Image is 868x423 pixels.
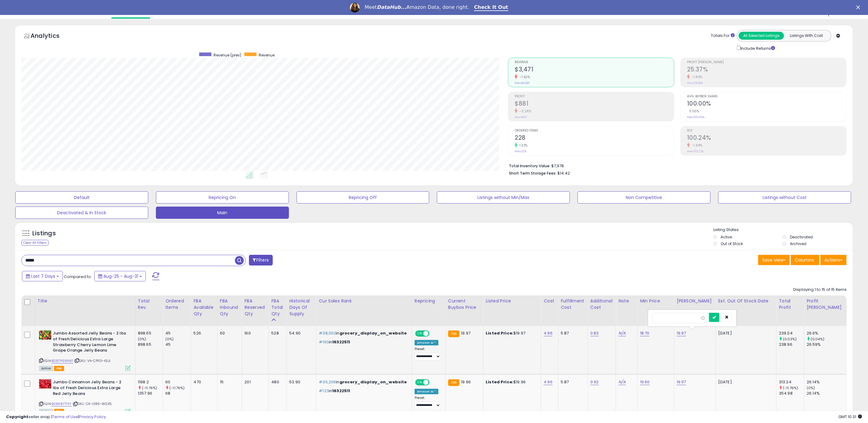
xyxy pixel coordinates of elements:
[74,358,110,363] span: | SKU: V4-CPFG-43JI
[486,379,513,385] b: Listed Price:
[677,379,686,385] a: 19.97
[807,331,846,336] div: 26.6%
[811,337,824,342] small: (0.04%)
[687,95,846,98] span: Avg. Buybox Share
[244,379,264,385] div: 201
[437,191,570,204] button: Listings without Min/Max
[486,298,538,304] div: Listed Price
[415,389,438,394] div: Amazon AI *
[779,298,801,311] div: Total Profit
[138,342,163,347] div: 898.65
[319,379,407,385] p: in
[784,32,829,40] button: Listings With Cost
[52,414,78,420] a: Terms of Use
[718,331,772,336] p: [DATE]
[6,414,106,420] div: seller snap | |
[561,298,585,311] div: Fulfillment Cost
[319,298,409,304] div: Cur Sales Rank
[561,379,583,385] div: 5.87
[721,234,732,240] label: Active
[21,240,49,246] div: Clear All Filters
[220,331,237,336] div: 60
[332,388,350,394] span: 16322511
[365,4,469,10] div: Meet Amazon Data, done right.
[15,191,148,204] button: Default
[448,379,459,386] small: FBA
[517,75,530,79] small: -1.42%
[297,191,430,204] button: Repricing Off
[340,379,407,385] span: grocery_display_on_website
[590,379,599,385] a: 0.92
[618,330,626,336] a: N/A
[779,379,804,385] div: 313.24
[220,379,237,385] div: 15
[618,379,626,385] a: N/A
[350,3,360,13] img: Profile image for Georgie
[687,66,846,74] h2: 25.37%
[415,347,441,360] div: Preset:
[509,163,550,168] b: Total Inventory Value:
[448,298,481,311] div: Current Buybox Price
[793,287,847,293] div: Displaying 1 to 15 of 15 items
[319,388,329,394] span: #123
[461,330,470,336] span: 19.97
[515,150,526,153] small: Prev: 225
[289,298,314,317] div: Historical Days Of Supply
[515,95,674,98] span: Profit
[461,379,471,385] span: 19.96
[156,191,289,204] button: Repricing On
[415,298,443,304] div: Repricing
[779,331,804,336] div: 239.04
[807,391,846,396] div: 26.14%
[807,379,846,385] div: 26.14%
[165,331,191,336] div: 45
[415,340,438,345] div: Amazon AI *
[32,229,56,238] h5: Listings
[590,298,613,311] div: Additional Cost
[138,379,163,385] div: 1198.2
[517,143,528,148] small: 1.33%
[486,331,536,336] div: $19.97
[544,298,556,304] div: Cost
[332,339,350,345] span: 16322511
[138,331,163,336] div: 898.65
[640,330,650,336] a: 18.70
[271,298,284,317] div: FBA Total Qty
[856,5,863,9] div: Close
[618,298,635,304] div: Note
[721,241,743,246] label: Out of Stock
[415,396,441,409] div: Preset:
[486,330,513,336] b: Listed Price:
[590,330,599,336] a: 0.83
[687,150,704,153] small: Prev: 102.27%
[791,255,819,265] button: Columns
[838,414,862,420] span: 2025-09-8 10:31 GMT
[820,255,847,265] button: Actions
[687,115,704,119] small: Prev: 100.00%
[640,298,672,304] div: Min Price
[718,298,774,304] div: Est. Out Of Stock Date
[53,379,127,398] b: Jumbo Cinnamon Jelly Beans - 2 lbs of Fresh Delicious Extra Large Red Jelly Beans
[73,401,112,406] span: | SKU: CX-I0R5-WGX5
[687,109,699,114] small: 0.00%
[795,257,814,263] span: Columns
[31,31,71,42] h5: Analytics
[6,414,28,420] strong: Copyright
[39,379,51,389] img: 41ErJcAkVhL._SL40_.jpg
[687,129,846,132] span: ROI
[429,380,438,385] span: OFF
[690,143,703,148] small: -1.98%
[687,61,846,64] span: Profit [PERSON_NAME]
[739,32,784,40] button: All Selected Listings
[193,298,214,317] div: FBA Available Qty
[39,331,51,340] img: 51IGt3ErpzL._SL40_.jpg
[544,330,553,336] a: 4.96
[319,379,336,385] span: #30,206
[38,298,133,304] div: Title
[690,75,703,79] small: -1.89%
[165,342,191,347] div: 45
[319,331,407,336] p: in
[687,81,703,85] small: Prev: 25.86%
[271,379,282,385] div: 480
[732,45,783,51] div: Include Returns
